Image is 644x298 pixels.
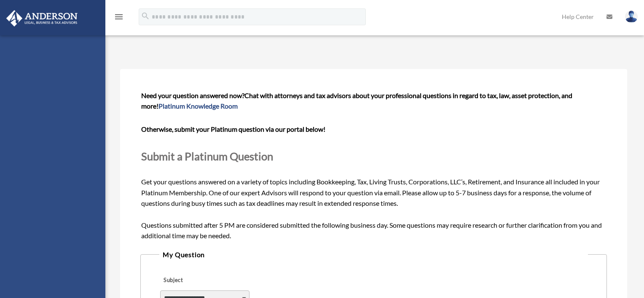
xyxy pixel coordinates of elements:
a: Platinum Knowledge Room [158,102,238,110]
img: User Pic [625,11,638,23]
b: Otherwise, submit your Platinum question via our portal below! [141,125,325,133]
legend: My Question [159,249,588,261]
i: menu [114,12,124,22]
img: Anderson Advisors Platinum Portal [4,10,80,27]
a: menu [114,15,124,22]
span: Submit a Platinum Question [141,150,273,162]
span: Need your question answered now? [141,91,244,99]
i: search [141,11,150,21]
span: Chat with attorneys and tax advisors about your professional questions in regard to tax, law, ass... [141,91,572,110]
label: Subject [160,275,240,287]
span: Get your questions answered on a variety of topics including Bookkeeping, Tax, Living Trusts, Cor... [141,91,606,240]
